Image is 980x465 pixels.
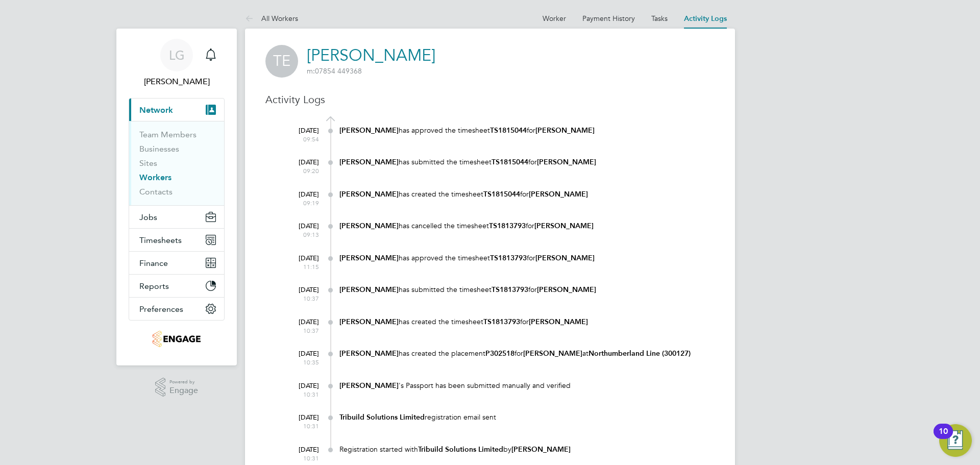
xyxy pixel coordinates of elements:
[307,45,435,65] a: [PERSON_NAME]
[523,349,582,358] b: [PERSON_NAME]
[339,254,399,262] b: [PERSON_NAME]
[278,422,319,430] span: 10:31
[139,304,183,314] span: Preferences
[339,190,399,199] b: [PERSON_NAME]
[278,231,319,239] span: 09:13
[307,66,315,76] span: m:
[278,454,319,462] span: 10:31
[511,445,571,454] b: [PERSON_NAME]
[339,412,715,422] div: registration email sent
[492,285,528,294] b: TS1813793
[129,275,224,297] button: Reports
[169,386,198,395] span: Engage
[139,258,168,268] span: Finance
[245,14,298,23] a: All Workers
[139,158,157,168] a: Sites
[169,378,198,386] span: Powered by
[278,217,319,238] div: [DATE]
[139,235,182,245] span: Timesheets
[339,317,715,327] div: has created the timesheet for
[483,317,520,326] b: TS1813793
[339,381,715,390] div: 's Passport has been submitted manually and verified
[278,281,319,302] div: [DATE]
[278,358,319,366] span: 10:35
[278,345,319,366] div: [DATE]
[155,378,199,397] a: Powered byEngage
[278,377,319,398] div: [DATE]
[492,158,528,166] b: TS1815044
[339,157,715,167] div: has submitted the timesheet for
[339,445,715,454] div: Registration started with by
[490,126,527,135] b: TS1815044
[129,121,224,205] div: Network
[129,252,224,274] button: Finance
[278,295,319,303] span: 10:37
[339,253,715,263] div: has approved the timesheet for
[339,126,399,135] b: [PERSON_NAME]
[489,222,526,230] b: TS1813793
[307,66,362,76] span: 07854 449368
[278,135,319,143] span: 09:54
[278,121,319,143] div: [DATE]
[589,349,691,358] b: Northumberland Line (300127)
[535,254,595,262] b: [PERSON_NAME]
[535,126,595,135] b: [PERSON_NAME]
[278,199,319,207] span: 09:19
[278,408,319,430] div: [DATE]
[537,285,596,294] b: [PERSON_NAME]
[339,222,399,230] b: [PERSON_NAME]
[651,14,668,23] a: Tasks
[543,14,566,23] a: Worker
[139,144,179,154] a: Businesses
[339,189,715,199] div: has created the timesheet for
[339,158,399,166] b: [PERSON_NAME]
[139,187,173,197] a: Contacts
[129,331,225,347] a: Go to home page
[139,212,157,222] span: Jobs
[939,431,948,445] div: 10
[339,381,399,390] b: [PERSON_NAME]
[129,39,225,88] a: LG[PERSON_NAME]
[278,440,319,462] div: [DATE]
[339,317,399,326] b: [PERSON_NAME]
[278,327,319,335] span: 10:37
[339,221,715,231] div: has cancelled the timesheet for
[939,424,972,457] button: Open Resource Center, 10 new notifications
[116,29,237,365] nav: Main navigation
[339,349,399,358] b: [PERSON_NAME]
[139,130,197,139] a: Team Members
[278,263,319,271] span: 11:15
[129,298,224,320] button: Preferences
[582,14,635,23] a: Payment History
[169,48,185,62] span: LG
[278,185,319,207] div: [DATE]
[265,45,298,78] span: TE
[153,331,200,347] img: tribuildsolutions-logo-retina.png
[534,222,594,230] b: [PERSON_NAME]
[529,190,588,199] b: [PERSON_NAME]
[418,445,503,454] b: Tribuild Solutions Limited
[129,229,224,251] button: Timesheets
[129,206,224,228] button: Jobs
[490,254,527,262] b: TS1813793
[339,285,399,294] b: [PERSON_NAME]
[278,313,319,334] div: [DATE]
[339,349,715,358] div: has created the placement for at
[278,167,319,175] span: 09:20
[278,249,319,271] div: [DATE]
[139,281,169,291] span: Reports
[129,76,225,88] span: Lee Garrity
[129,99,224,121] button: Network
[339,126,715,135] div: has approved the timesheet for
[139,173,171,182] a: Workers
[485,349,514,358] b: P302518
[483,190,520,199] b: TS1815044
[139,105,173,115] span: Network
[684,14,727,23] a: Activity Logs
[265,93,715,106] h3: Activity Logs
[339,285,715,295] div: has submitted the timesheet for
[278,153,319,175] div: [DATE]
[537,158,596,166] b: [PERSON_NAME]
[278,390,319,399] span: 10:31
[339,413,425,422] b: Tribuild Solutions Limited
